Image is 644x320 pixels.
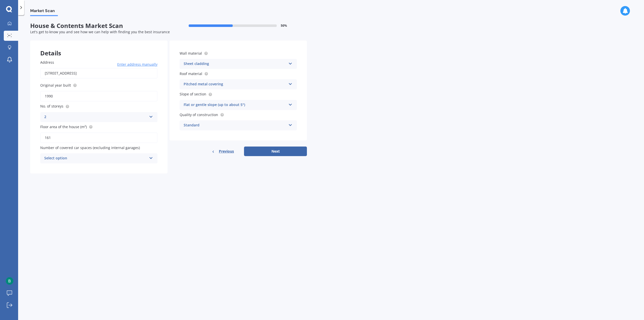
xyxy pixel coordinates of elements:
[40,104,63,109] span: No. of storeys
[40,83,71,88] span: Original year built
[180,92,206,97] span: Slope of section
[40,145,140,150] span: Number of covered car spaces (excluding internal garages)
[180,112,218,117] span: Quality of construction
[244,147,307,156] button: Next
[281,24,287,27] span: 50 %
[219,148,234,155] span: Previous
[184,122,286,128] div: Standard
[40,124,87,129] span: Floor area of the house (m²)
[184,102,286,108] div: Flat or gentle slope (up to about 5°)
[184,81,286,87] div: Pitched metal covering
[30,41,168,56] div: Details
[180,51,202,56] span: Wall material
[40,132,157,143] input: Enter floor area
[30,22,169,29] span: House & Contents Market Scan
[40,68,157,79] input: Enter address
[30,29,170,34] span: Let's get to know you and see how we can help with finding you the best insurance
[180,71,202,76] span: Roof material
[44,114,147,120] div: 2
[117,62,157,67] span: Enter address manually
[44,155,147,161] div: Select option
[6,277,13,285] img: ACg8ocJHCwyMTyMfiGRNXOUQBCWYb5Dk4iS5V__G8dA6WuWgTMMHPA=s96-c
[184,61,286,67] div: Sheet cladding
[30,8,58,15] span: Market Scan
[40,91,157,101] input: Enter year
[40,60,54,65] span: Address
